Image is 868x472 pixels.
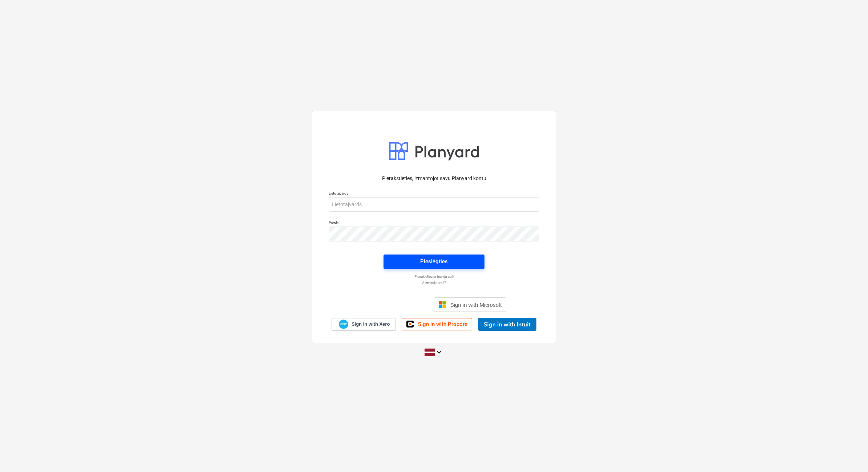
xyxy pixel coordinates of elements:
[339,320,348,329] img: Xero logo
[418,321,467,327] span: Sign in with Procore
[329,191,539,197] p: Lietotājvārds
[450,302,502,308] span: Sign in with Microsoft
[435,348,443,357] i: keyboard_arrow_down
[325,274,543,279] a: Piesakieties ar burvju saiti
[329,220,539,227] p: Parole
[332,318,396,331] a: Sign in with Xero
[439,301,446,308] img: Microsoft logo
[402,318,472,330] a: Sign in with Procore
[384,255,484,269] button: Pieslēgties
[329,175,539,182] p: Pierakstieties, izmantojot savu Planyard kontu
[329,197,539,212] input: Lietotājvārds
[420,257,448,266] div: Pieslēgties
[358,297,432,313] iframe: Sign in with Google Button
[325,280,543,285] a: Aizmirsi paroli?
[832,437,868,472] iframe: Chat Widget
[352,321,390,327] span: Sign in with Xero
